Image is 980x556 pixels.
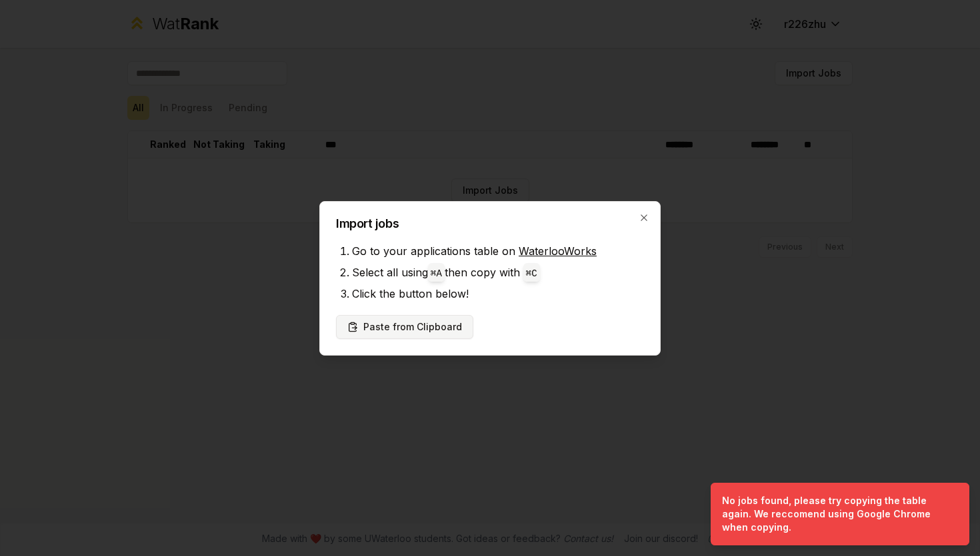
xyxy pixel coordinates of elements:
[519,244,597,258] a: WaterlooWorks
[352,262,644,283] li: Select all using then copy with
[526,268,537,279] code: ⌘ C
[352,283,644,304] li: Click the button below!
[352,240,644,262] li: Go to your applications table on
[336,218,644,230] h2: Import jobs
[336,315,473,339] button: Paste from Clipboard
[722,494,953,534] div: No jobs found, please try copying the table again. We reccomend using Google Chrome when copying.
[431,268,442,279] code: ⌘ A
